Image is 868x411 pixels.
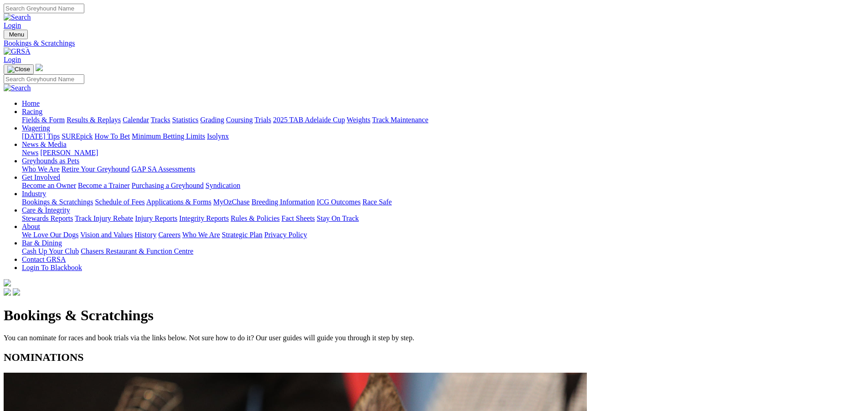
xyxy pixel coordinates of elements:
[22,182,864,190] div: Get Involved
[146,198,211,206] a: Applications & Forms
[22,132,864,140] div: Wagering
[252,198,315,206] a: Breeding Information
[22,223,40,230] a: About
[4,30,28,39] button: Toggle navigation
[22,173,60,181] a: Get Involved
[22,198,864,206] div: Industry
[62,132,92,140] a: SUREpick
[75,214,133,222] a: Track Injury Rebate
[22,247,79,255] a: Cash Up Your Club
[22,239,62,247] a: Bar & Dining
[4,13,31,21] img: Search
[254,116,271,124] a: Trials
[4,4,84,13] input: Search
[22,206,70,214] a: Care & Integrity
[372,116,428,124] a: Track Maintenance
[22,116,65,124] a: Fields & Form
[22,231,78,239] a: We Love Our Dogs
[132,182,204,189] a: Purchasing a Greyhound
[273,116,345,124] a: 2025 TAB Adelaide Cup
[22,140,67,148] a: News & Media
[222,231,262,239] a: Strategic Plan
[362,198,391,206] a: Race Safe
[226,116,253,124] a: Coursing
[22,214,864,223] div: Care & Integrity
[4,307,864,324] h1: Bookings & Scratchings
[317,214,359,222] a: Stay On Track
[22,99,40,107] a: Home
[22,165,864,173] div: Greyhounds as Pets
[4,279,11,286] img: logo-grsa-white.png
[22,132,60,140] a: [DATE] Tips
[179,214,229,222] a: Integrity Reports
[36,64,43,71] img: logo-grsa-white.png
[80,231,133,239] a: Vision and Values
[22,231,864,239] div: About
[22,157,79,165] a: Greyhounds as Pets
[22,264,82,271] a: Login To Blackbook
[135,214,177,222] a: Injury Reports
[62,165,130,173] a: Retire Your Greyhound
[9,31,24,38] span: Menu
[67,116,121,124] a: Results & Replays
[4,84,31,92] img: Search
[7,66,30,73] img: Close
[4,351,864,364] h2: NOMINATIONS
[347,116,370,124] a: Weights
[22,214,73,222] a: Stewards Reports
[78,182,130,189] a: Become a Trainer
[4,74,84,84] input: Search
[95,132,130,140] a: How To Bet
[81,247,193,255] a: Chasers Restaurant & Function Centre
[22,255,66,263] a: Contact GRSA
[4,47,31,56] img: GRSA
[158,231,180,239] a: Careers
[182,231,220,239] a: Who We Are
[22,116,864,124] div: Racing
[40,149,98,156] a: [PERSON_NAME]
[132,165,195,173] a: GAP SA Assessments
[200,116,224,124] a: Grading
[4,39,864,47] a: Bookings & Scratchings
[13,288,20,296] img: twitter.svg
[151,116,170,124] a: Tracks
[4,334,864,342] p: You can nominate for races and book trials via the links below. Not sure how to do it? Our user g...
[4,64,34,74] button: Toggle navigation
[22,165,60,173] a: Who We Are
[22,247,864,255] div: Bar & Dining
[22,182,76,189] a: Become an Owner
[4,21,21,29] a: Login
[22,198,93,206] a: Bookings & Scratchings
[317,198,360,206] a: ICG Outcomes
[4,56,21,63] a: Login
[95,198,144,206] a: Schedule of Fees
[123,116,149,124] a: Calendar
[22,190,46,198] a: Industry
[231,214,280,222] a: Rules & Policies
[4,288,11,296] img: facebook.svg
[22,124,50,132] a: Wagering
[282,214,315,222] a: Fact Sheets
[22,149,864,157] div: News & Media
[172,116,199,124] a: Statistics
[132,132,205,140] a: Minimum Betting Limits
[22,149,38,156] a: News
[134,231,156,239] a: History
[22,108,42,115] a: Racing
[213,198,250,206] a: MyOzChase
[264,231,307,239] a: Privacy Policy
[205,182,240,189] a: Syndication
[207,132,229,140] a: Isolynx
